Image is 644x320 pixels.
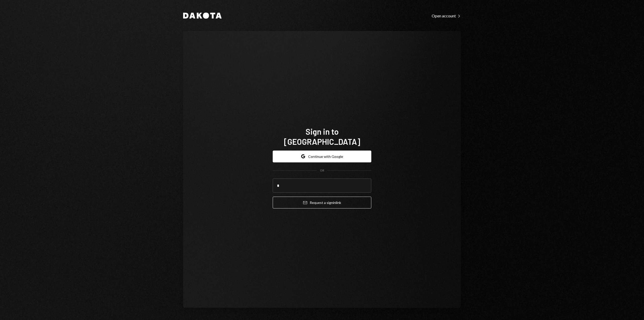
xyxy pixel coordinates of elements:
[432,13,461,18] a: Open account
[432,13,461,18] div: Open account
[320,168,324,173] div: OR
[273,151,371,162] button: Continue with Google
[273,197,371,208] button: Request a signinlink
[273,126,371,147] h1: Sign in to [GEOGRAPHIC_DATA]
